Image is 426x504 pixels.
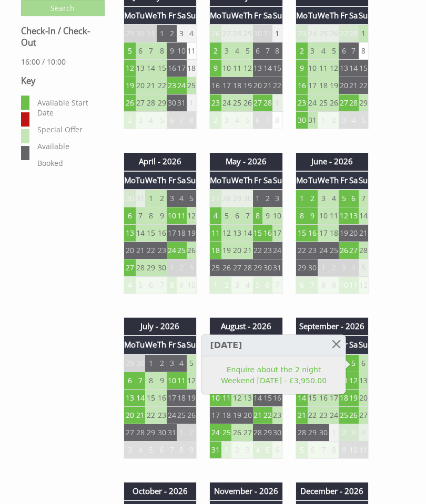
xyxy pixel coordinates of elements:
[124,277,136,294] td: 4
[145,112,157,129] td: 4
[167,25,177,43] td: 2
[157,77,167,94] td: 22
[339,94,349,112] td: 27
[318,6,329,25] th: We
[243,242,253,259] td: 21
[296,112,308,129] td: 30
[262,207,272,225] td: 9
[231,94,243,112] td: 25
[167,94,177,112] td: 30
[210,25,222,43] td: 26
[221,225,231,242] td: 12
[231,207,243,225] td: 6
[318,242,329,259] td: 24
[243,25,253,43] td: 29
[35,96,102,120] dd: Available Start Date
[262,6,272,25] th: Sa
[339,190,349,207] td: 5
[272,77,282,94] td: 22
[136,171,146,190] th: Tu
[35,139,102,153] dd: Available
[136,6,146,25] th: Tu
[296,225,308,242] td: 15
[231,25,243,43] td: 28
[136,207,146,225] td: 7
[359,259,369,277] td: 5
[349,190,359,207] td: 6
[187,112,197,129] td: 8
[308,25,318,43] td: 24
[35,122,102,136] dd: Special Offer
[329,94,339,112] td: 26
[136,242,146,259] td: 21
[329,60,339,77] td: 12
[243,207,253,225] td: 7
[157,60,167,77] td: 15
[308,207,318,225] td: 9
[349,43,359,60] td: 7
[318,25,329,43] td: 25
[21,25,105,48] h3: Check-In / Check-Out
[145,77,157,94] td: 21
[221,277,231,294] td: 2
[339,60,349,77] td: 13
[167,190,177,207] td: 3
[339,171,349,190] th: Fr
[349,207,359,225] td: 13
[329,225,339,242] td: 18
[124,25,136,43] td: 29
[136,94,146,112] td: 27
[167,242,177,259] td: 24
[359,77,369,94] td: 22
[177,94,187,112] td: 31
[253,190,263,207] td: 1
[349,242,359,259] td: 27
[157,190,167,207] td: 2
[136,43,146,60] td: 6
[308,277,318,294] td: 7
[231,112,243,129] td: 4
[329,112,339,129] td: 2
[272,190,282,207] td: 3
[221,207,231,225] td: 5
[177,43,187,60] td: 10
[359,6,369,25] th: Su
[272,43,282,60] td: 8
[339,43,349,60] td: 6
[231,43,243,60] td: 4
[359,242,369,259] td: 28
[272,171,282,190] th: Su
[221,259,231,277] td: 26
[296,43,308,60] td: 2
[272,277,282,294] td: 7
[231,77,243,94] td: 18
[167,6,177,25] th: Fr
[253,112,263,129] td: 6
[329,171,339,190] th: Th
[308,94,318,112] td: 24
[124,225,136,242] td: 13
[136,277,146,294] td: 5
[177,171,187,190] th: Sa
[136,60,146,77] td: 13
[221,43,231,60] td: 3
[157,94,167,112] td: 29
[359,225,369,242] td: 21
[253,6,263,25] th: Fr
[136,190,146,207] td: 31
[318,112,329,129] td: 1
[329,259,339,277] td: 2
[167,77,177,94] td: 23
[272,6,282,25] th: Su
[231,277,243,294] td: 3
[262,77,272,94] td: 21
[339,6,349,25] th: Fr
[318,43,329,60] td: 4
[210,171,222,190] th: Mo
[187,94,197,112] td: 1
[221,77,231,94] td: 17
[262,25,272,43] td: 31
[308,43,318,60] td: 3
[296,77,308,94] td: 16
[272,25,282,43] td: 1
